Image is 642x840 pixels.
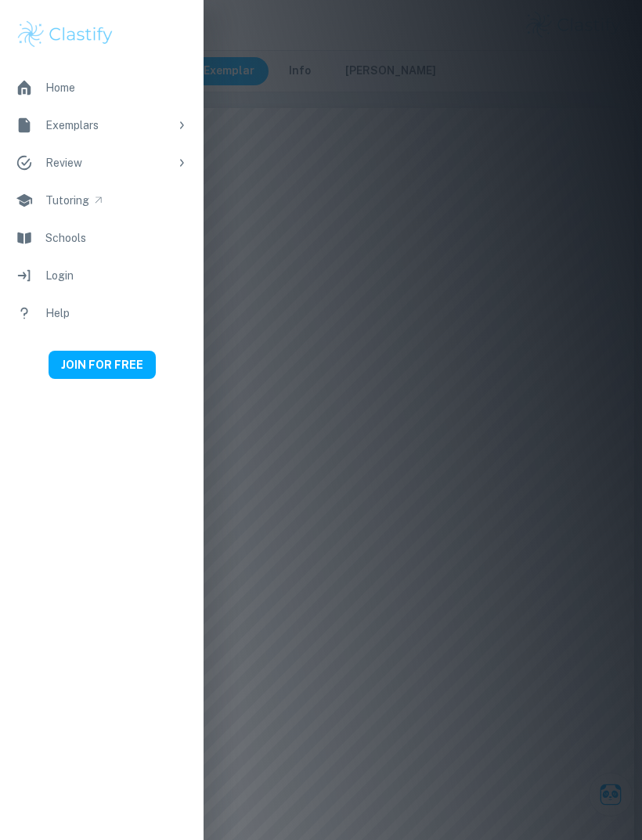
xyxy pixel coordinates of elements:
[45,267,74,284] div: Login
[45,79,75,96] div: Home
[45,154,169,171] div: Review
[49,351,156,379] button: JOIN FOR FREE
[45,117,169,134] div: Exemplars
[45,305,70,322] div: Help
[16,19,115,50] img: Clastify logo
[45,192,89,209] div: Tutoring
[45,229,86,247] div: Schools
